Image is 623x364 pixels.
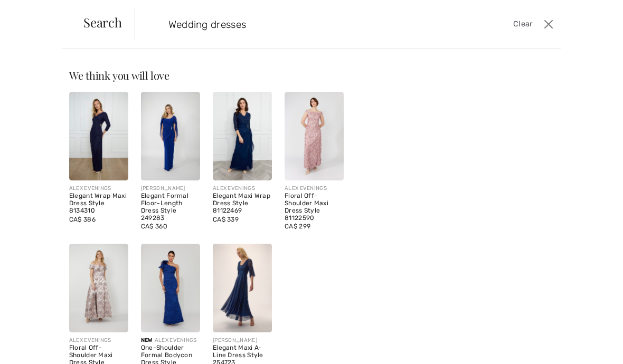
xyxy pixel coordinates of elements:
span: New [141,337,153,343]
div: Elegant Wrap Maxi Dress Style 8134310 [69,193,128,214]
span: We think you will love [69,68,169,82]
img: Floral Off-Shoulder Maxi Dress Style 8181177. Mauve [69,244,128,332]
img: Elegant Wrap Maxi Dress Style 8134310. Lavender [69,92,128,180]
span: Chat [25,7,46,17]
span: CA$ 360 [141,223,167,230]
input: TYPE TO SEARCH [161,8,446,40]
div: ALEX EVENINGS [285,185,344,193]
span: Search [83,16,122,28]
img: Floral Off-Shoulder Maxi Dress Style 81122590. Rose [285,92,344,180]
span: CA$ 386 [69,216,96,223]
img: Elegant Maxi Wrap Dress Style 81122469. Navy [213,92,272,180]
div: Elegant Maxi Wrap Dress Style 81122469 [213,193,272,214]
div: ALEX EVENINGS [213,185,272,193]
div: ALEX EVENINGS [69,337,128,344]
img: One-Shoulder Formal Bodycon Dress Style 8166690. Royal [141,244,200,332]
div: ALEX EVENINGS [69,185,128,193]
span: CA$ 299 [285,223,310,230]
img: Elegant Maxi A-Line Dress Style 254723. Navy Blue [213,244,272,332]
div: [PERSON_NAME] [213,337,272,344]
div: ALEX EVENINGS [141,337,200,344]
div: Floral Off-Shoulder Maxi Dress Style 81122590 [285,193,344,222]
div: Elegant Formal Floor-Length Dress Style 249283 [141,193,200,222]
div: [PERSON_NAME] [141,185,200,193]
span: Clear [513,18,533,30]
span: CA$ 339 [213,216,239,223]
img: Elegant Formal Floor-Length Dress Style 249283. Imperial Blue [141,92,200,180]
button: Close [541,16,556,33]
